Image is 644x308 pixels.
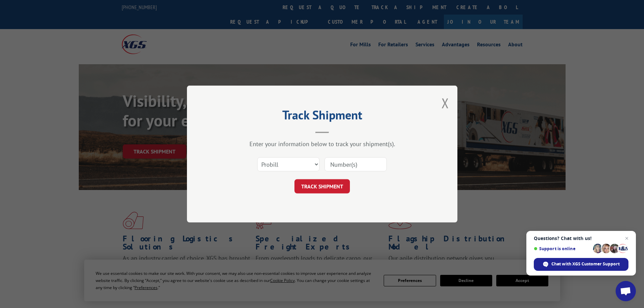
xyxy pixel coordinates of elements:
[294,179,350,193] button: TRACK SHIPMENT
[221,140,424,148] div: Enter your information below to track your shipment(s).
[442,94,449,112] button: Close modal
[551,261,620,267] span: Chat with XGS Customer Support
[534,258,628,271] div: Chat with XGS Customer Support
[221,110,424,123] h2: Track Shipment
[534,246,591,251] span: Support is online
[623,234,631,242] span: Close chat
[534,236,628,241] span: Questions? Chat with us!
[616,281,636,301] div: Open chat
[325,157,387,171] input: Number(s)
